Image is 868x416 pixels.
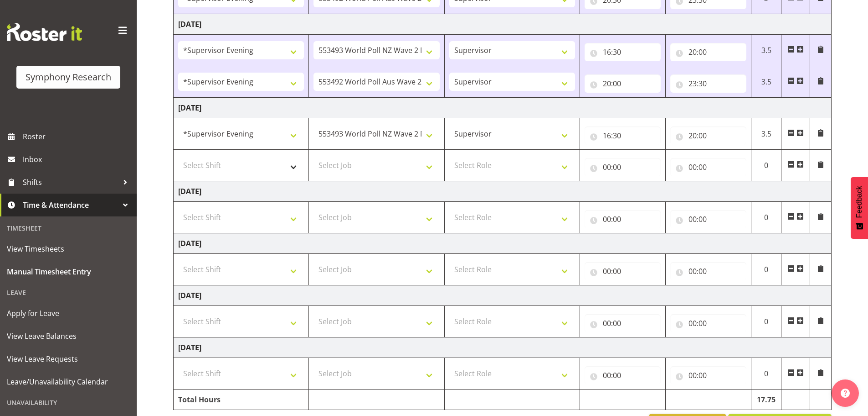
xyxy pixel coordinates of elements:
[7,265,130,279] span: Manual Timesheet Entry
[174,14,832,35] td: [DATE]
[7,306,130,320] span: Apply for Leave
[2,219,134,237] div: Timesheet
[751,150,781,181] td: 0
[174,181,832,202] td: [DATE]
[751,202,781,233] td: 0
[7,242,130,256] span: View Timesheets
[2,370,134,393] a: Leave/Unavailability Calendar
[23,130,132,143] span: Roster
[751,35,781,66] td: 3.5
[670,158,746,176] input: Click to select...
[670,262,746,280] input: Click to select...
[7,375,130,389] span: Leave/Unavailability Calendar
[7,329,130,343] span: View Leave Balances
[751,390,781,410] td: 17.75
[670,314,746,332] input: Click to select...
[751,254,781,285] td: 0
[174,337,832,358] td: [DATE]
[2,260,134,283] a: Manual Timesheet Entry
[7,23,82,41] img: Rosterit website logo
[2,237,134,260] a: View Timesheets
[670,126,746,145] input: Click to select...
[2,393,134,412] div: Unavailability
[585,74,661,93] input: Click to select...
[174,390,309,410] td: Total Hours
[585,366,661,384] input: Click to select...
[7,352,130,366] span: View Leave Requests
[585,210,661,228] input: Click to select...
[751,358,781,390] td: 0
[2,348,134,370] a: View Leave Requests
[2,325,134,348] a: View Leave Balances
[670,366,746,384] input: Click to select...
[585,126,661,145] input: Click to select...
[585,43,661,61] input: Click to select...
[670,210,746,228] input: Click to select...
[2,283,134,302] div: Leave
[751,66,781,98] td: 3.5
[851,177,868,239] button: Feedback - Show survey
[585,314,661,332] input: Click to select...
[174,98,832,118] td: [DATE]
[841,389,850,398] img: help-xxl-2.png
[2,302,134,325] a: Apply for Leave
[26,70,111,84] div: Symphony Research
[670,74,746,93] input: Click to select...
[751,118,781,150] td: 3.5
[174,233,832,254] td: [DATE]
[23,175,118,189] span: Shifts
[585,158,661,176] input: Click to select...
[751,306,781,337] td: 0
[23,153,132,166] span: Inbox
[585,262,661,280] input: Click to select...
[855,186,863,218] span: Feedback
[23,198,118,212] span: Time & Attendance
[174,285,832,306] td: [DATE]
[670,43,746,61] input: Click to select...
